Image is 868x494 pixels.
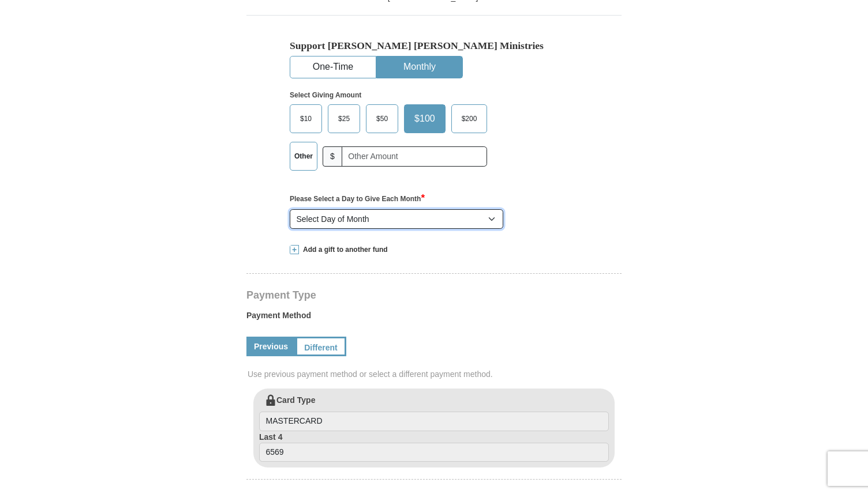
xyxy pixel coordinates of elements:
label: Last 4 [259,431,609,462]
a: Previous [246,337,295,356]
label: Other [290,142,317,170]
label: Payment Method [246,310,622,327]
span: $10 [294,110,317,127]
h4: Payment Type [246,291,622,300]
span: $25 [332,110,356,127]
button: One-Time [290,56,376,78]
span: Add a gift to another fund [299,245,388,255]
strong: Please Select a Day to Give Each Month [290,195,425,203]
span: $200 [456,110,483,127]
input: Last 4 [259,443,609,462]
span: Use previous payment method or select a different payment method. [248,368,623,380]
input: Card Type [259,412,609,431]
input: Other Amount [342,146,488,167]
button: Monthly [377,56,462,78]
label: Card Type [259,394,609,431]
h5: Support [PERSON_NAME] [PERSON_NAME] Ministries [290,40,578,52]
span: $ [323,146,342,167]
span: $100 [409,110,441,127]
a: Different [295,337,346,356]
strong: Select Giving Amount [290,91,361,99]
span: $50 [371,110,394,127]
